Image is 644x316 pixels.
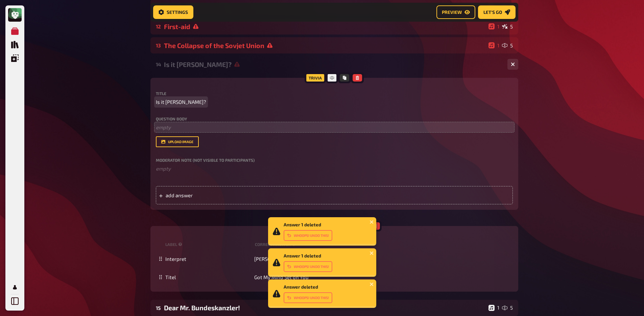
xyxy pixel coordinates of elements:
[284,253,332,272] div: Answer 1 deleted
[156,158,513,162] label: Moderator Note (not visible to participants)
[164,61,502,68] div: Is it [PERSON_NAME]?
[284,292,332,303] button: Whoops! Undo this!
[488,42,499,48] div: 1
[164,42,486,49] div: The Collapse of the Sovjet Union
[156,61,161,67] div: 14
[8,280,22,294] a: Mein Konto
[502,42,513,48] div: 5
[369,250,374,256] button: close
[369,219,374,225] button: close
[8,51,22,65] a: Einblendungen
[156,305,161,311] div: 15
[164,23,486,30] div: First-aid
[502,23,513,29] div: 5
[165,242,252,247] small: label
[478,5,516,19] button: Let's go
[254,256,292,262] span: [PERSON_NAME]
[156,23,161,29] div: 12
[483,10,502,15] span: Let's go
[153,5,193,19] button: Settings
[8,38,22,51] a: Quiz Sammlung
[284,284,332,303] div: Answer deleted
[164,304,486,312] div: Dear Mr. Bundeskanzler!
[488,23,499,29] div: 1
[340,74,349,82] button: Copy
[156,136,199,147] button: upload image
[284,222,332,241] div: Answer 1 deleted
[488,305,499,311] div: 1
[369,281,374,287] button: close
[502,305,513,311] div: 5
[8,24,22,38] a: Meine Quizze
[254,274,309,280] span: Got My Mind Set on You
[255,242,297,247] small: correct answer
[436,5,475,19] button: Preview
[284,230,332,241] button: Whoops! Undo this!
[166,192,271,198] span: add answer
[165,256,186,262] span: Interpret
[442,10,462,15] span: Preview
[305,72,326,83] div: Trivia
[165,274,176,280] span: Titel
[156,42,161,48] div: 13
[156,91,513,95] label: Title
[167,10,188,15] span: Settings
[284,261,332,272] button: Whoops! Undo this!
[156,98,206,106] span: Is it [PERSON_NAME]?
[156,117,513,121] label: Question body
